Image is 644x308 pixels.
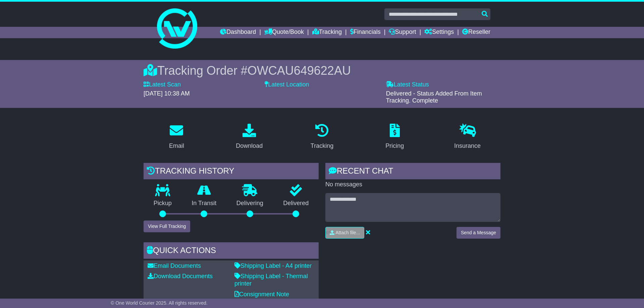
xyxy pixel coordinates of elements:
[386,81,429,88] label: Latest Status
[385,141,404,150] div: Pricing
[234,273,308,287] a: Shipping Label - Thermal printer
[144,90,190,97] span: [DATE] 10:38 AM
[325,163,500,181] div: RECENT CHAT
[381,121,408,153] a: Pricing
[144,81,181,88] label: Latest Scan
[220,27,256,38] a: Dashboard
[148,273,213,280] a: Download Documents
[169,141,184,150] div: Email
[144,221,190,232] button: View Full Tracking
[148,262,201,269] a: Email Documents
[234,291,289,298] a: Consignment Note
[312,27,342,38] a: Tracking
[450,121,485,153] a: Insurance
[273,200,319,207] p: Delivered
[226,200,273,207] p: Delivering
[424,27,454,38] a: Settings
[389,27,416,38] a: Support
[236,141,263,150] div: Download
[386,90,482,104] span: Delivered - Status Added From Item Tracking. Complete
[462,27,490,38] a: Reseller
[144,63,500,78] div: Tracking Order #
[248,64,351,77] span: OWCAU649622AU
[264,27,304,38] a: Quote/Book
[350,27,381,38] a: Financials
[454,141,481,150] div: Insurance
[231,121,267,153] a: Download
[306,121,338,153] a: Tracking
[144,200,182,207] p: Pickup
[325,181,500,188] p: No messages
[144,242,319,260] div: Quick Actions
[165,121,189,153] a: Email
[111,300,208,306] span: © One World Courier 2025. All rights reserved.
[182,200,227,207] p: In Transit
[234,262,312,269] a: Shipping Label - A4 printer
[457,227,500,239] button: Send a Message
[265,81,309,88] label: Latest Location
[144,163,319,181] div: Tracking history
[311,141,333,150] div: Tracking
